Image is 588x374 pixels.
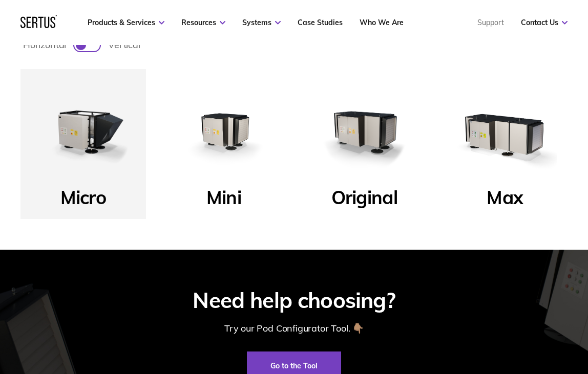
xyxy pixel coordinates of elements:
p: Mini [206,186,241,212]
a: Contact Us [521,18,568,27]
a: Resources [181,18,225,27]
a: Who We Are [360,18,404,27]
img: Mini [172,79,277,184]
p: Micro [60,186,106,212]
img: Original [312,79,417,184]
a: Products & Services [88,18,164,27]
p: Original [331,186,397,212]
img: Micro [31,79,136,184]
img: Max [453,79,558,184]
div: Need help choosing? [193,288,395,313]
p: Max [487,186,523,212]
iframe: Chat Widget [537,325,588,374]
a: Case Studies [298,18,343,27]
a: Support [477,18,504,27]
div: Try our Pod Configurator Tool. 👇🏽 [224,321,364,336]
a: Systems [242,18,281,27]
